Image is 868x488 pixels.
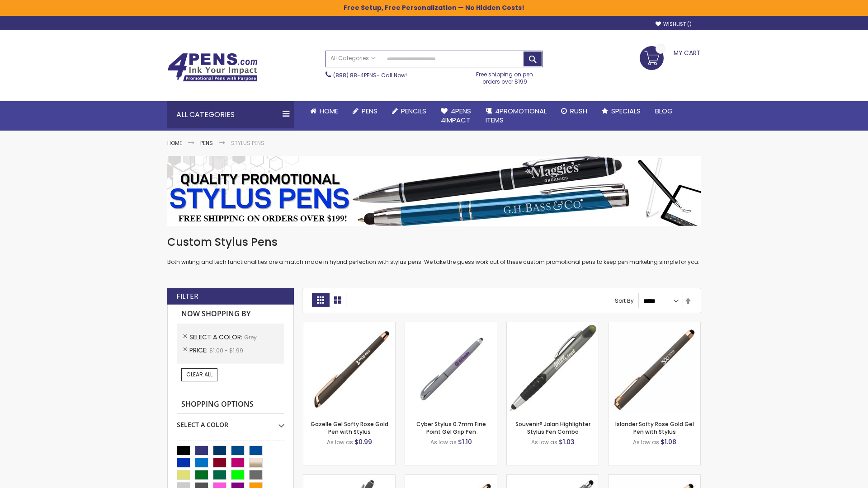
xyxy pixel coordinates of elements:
[330,55,376,62] span: All Categories
[303,322,395,414] img: Gazelle Gel Softy Rose Gold Pen with Stylus-Grey
[167,235,701,266] div: Both writing and tech functionalities are a match made in hybrid perfection with stylus pens. We ...
[345,101,385,121] a: Pens
[362,106,377,116] span: Pens
[609,322,700,329] a: Islander Softy Rose Gold Gel Pen with Stylus-Grey
[333,71,377,79] a: (888) 88-4PENS
[554,101,594,121] a: Rush
[167,156,701,226] img: Stylus Pens
[244,333,257,341] span: Grey
[458,437,472,446] span: $1.10
[507,474,599,482] a: Minnelli Softy Pen with Stylus - Laser Engraved-Grey
[609,474,700,482] a: Islander Softy Rose Gold Gel Pen with Stylus - ColorJet Imprint-Grey
[655,106,673,116] span: Blog
[320,106,338,116] span: Home
[507,322,599,414] img: Souvenir® Jalan Highlighter Stylus Pen Combo-Grey
[609,322,700,414] img: Islander Softy Rose Gold Gel Pen with Stylus-Grey
[327,438,353,446] span: As low as
[570,106,587,116] span: Rush
[177,305,284,324] strong: Now Shopping by
[434,101,478,131] a: 4Pens4impact
[176,291,198,301] strong: Filter
[189,346,209,355] span: Price
[303,101,345,121] a: Home
[181,368,217,381] a: Clear All
[326,51,380,66] a: All Categories
[416,420,486,435] a: Cyber Stylus 0.7mm Fine Point Gel Grip Pen
[167,139,182,147] a: Home
[177,414,284,429] div: Select A Color
[633,438,659,446] span: As low as
[312,293,329,307] strong: Grid
[401,106,426,116] span: Pencils
[333,71,407,79] span: - Call Now!
[303,322,395,329] a: Gazelle Gel Softy Rose Gold Pen with Stylus-Grey
[531,438,557,446] span: As low as
[186,371,212,378] span: Clear All
[189,333,244,342] span: Select A Color
[405,474,497,482] a: Gazelle Gel Softy Rose Gold Pen with Stylus - ColorJet-Grey
[478,101,554,131] a: 4PROMOTIONALITEMS
[231,139,264,147] strong: Stylus Pens
[486,106,547,125] span: 4PROMOTIONAL ITEMS
[559,437,575,446] span: $1.03
[660,437,676,446] span: $1.08
[615,420,694,435] a: Islander Softy Rose Gold Gel Pen with Stylus
[311,420,388,435] a: Gazelle Gel Softy Rose Gold Pen with Stylus
[405,322,497,329] a: Cyber Stylus 0.7mm Fine Point Gel Grip Pen-Grey
[405,322,497,414] img: Cyber Stylus 0.7mm Fine Point Gel Grip Pen-Grey
[354,437,372,446] span: $0.99
[441,106,471,125] span: 4Pens 4impact
[594,101,648,121] a: Specials
[167,101,294,128] div: All Categories
[656,21,692,28] a: Wishlist
[648,101,680,121] a: Blog
[303,474,395,482] a: Custom Soft Touch® Metal Pens with Stylus-Grey
[385,101,434,121] a: Pencils
[615,297,634,305] label: Sort By
[209,347,243,354] span: $1.00 - $1.99
[167,53,258,82] img: 4Pens Custom Pens and Promotional Products
[167,235,701,249] h1: Custom Stylus Pens
[507,322,599,329] a: Souvenir® Jalan Highlighter Stylus Pen Combo-Grey
[467,67,543,85] div: Free shipping on pen orders over $199
[177,395,284,414] strong: Shopping Options
[611,106,641,116] span: Specials
[200,139,213,147] a: Pens
[515,420,590,435] a: Souvenir® Jalan Highlighter Stylus Pen Combo
[430,438,457,446] span: As low as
